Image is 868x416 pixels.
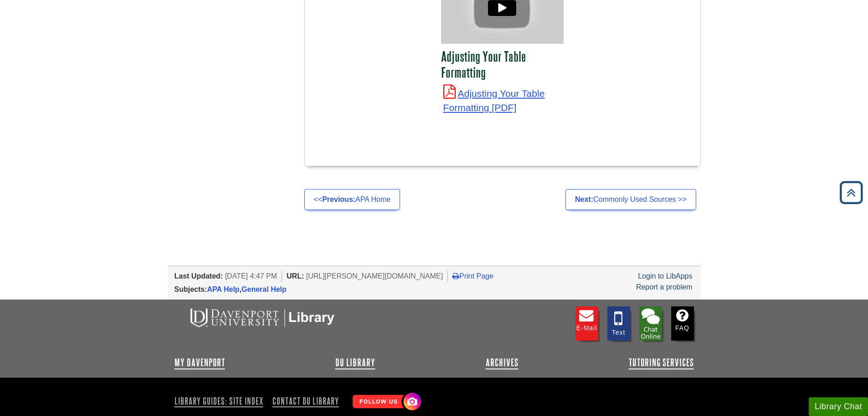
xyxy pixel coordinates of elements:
[175,285,207,293] span: Subjects:
[175,272,223,280] span: Last Updated:
[671,306,694,341] a: FAQ
[636,283,693,291] a: Report a problem
[565,189,696,210] a: Next:Commonly Used Sources >>
[452,272,493,280] a: Print Page
[269,393,343,409] a: Contact DU Library
[443,88,545,113] a: Adjusting Your Table Formatting
[348,389,423,415] img: Follow Us! Instagram
[175,393,267,409] a: Library Guides: Site Index
[486,357,519,368] a: Archives
[441,48,564,80] h3: Adjusting Your Table Formatting
[306,272,443,280] span: [URL][PERSON_NAME][DOMAIN_NAME]
[638,272,692,280] a: Login to LibApps
[175,357,225,368] a: My Davenport
[575,306,598,341] a: E-mail
[322,195,355,203] strong: Previous:
[241,285,287,293] a: General Help
[207,285,287,293] span: ,
[607,306,630,341] a: Text
[639,306,662,341] img: Library Chat
[809,397,868,416] button: Library Chat
[639,306,662,341] li: Chat with Library
[837,186,866,199] a: Back to Top
[575,195,593,203] strong: Next:
[629,357,694,368] a: Tutoring Services
[175,306,348,328] img: DU Libraries
[225,272,277,280] span: [DATE] 4:47 PM
[335,357,375,368] a: DU Library
[287,272,304,280] span: URL:
[207,285,240,293] a: APA Help
[452,272,459,279] i: Print Page
[304,189,401,210] a: <<Previous:APA Home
